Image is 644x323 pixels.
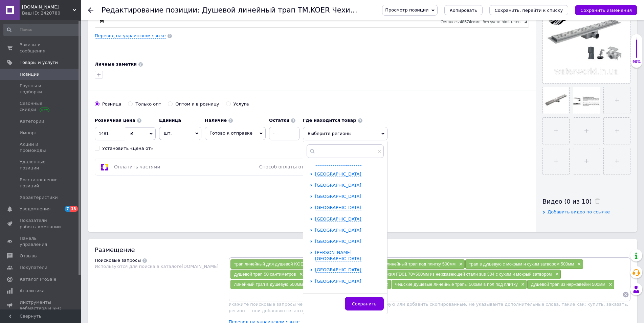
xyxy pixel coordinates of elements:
[95,246,630,254] div: Размещение
[20,159,63,171] span: Удаленные позиции
[95,33,166,39] a: Перевод на украинском языке
[450,8,477,13] span: Копировать
[345,297,384,310] button: Сохранить
[315,267,361,272] span: [GEOGRAPHIC_DATA]
[22,10,81,16] div: Ваш ID: 2420780
[20,276,56,282] span: Каталог ProSale
[460,20,471,24] span: 48574
[234,261,354,267] span: трап линейный для душевой KOER Чехия FD01 70×500мм
[20,235,63,248] span: Панель управления
[269,118,290,123] b: Остатки
[259,164,357,169] span: Способ оплаты отключен в настройках
[542,198,592,205] span: Видео (0 из 10)
[95,62,137,67] b: Личные заметки
[70,206,78,212] span: 13
[22,4,73,10] span: Waterworld.in.ua
[315,216,361,222] span: [GEOGRAPHIC_DATA]
[229,302,628,313] span: Укажите поисковые запросы через запятую. Их можно ввести вручную или добавить скопированные. Не у...
[315,279,361,284] span: [GEOGRAPHIC_DATA]
[575,5,637,15] button: Сохранить изменения
[135,101,161,107] div: Только опт
[3,24,84,36] input: Поиск
[7,7,307,13] strong: Душевой линейный трап TM.KOER Чехия FD01 70×500мм из нержавеющей стали sus 304 с комбинированным ...
[20,206,50,212] span: Уведомления
[554,272,559,277] span: ×
[469,261,574,267] span: трап в душевую с мокрым и сухим затвором 500мм
[20,71,40,77] span: Позиции
[95,264,219,269] span: Используются для поиска в каталоге [DOMAIN_NAME]
[98,17,106,25] a: Сделать резервную копию сейчас
[20,130,37,136] span: Импорт
[20,264,47,271] span: Покупатели
[580,8,632,13] i: Сохранить изменения
[631,60,642,64] div: 90%
[531,282,605,287] span: душевой трап из нержавейки 500мм
[524,20,527,23] span: Перетащите для изменения размера
[7,68,38,74] strong: В комплекте
[20,253,38,259] span: Отзывы
[368,261,456,267] span: душевой линейный трап под плитку 500мм
[269,127,299,140] input: -
[20,83,63,95] span: Группы и подборки
[309,272,552,277] span: Душевой линейный трап TM.KOER Чехия FD01 70×500мм из нержавеющей стали sus 304 с сухим и мокрый з...
[315,290,361,295] span: [GEOGRAPHIC_DATA]
[159,127,201,140] span: шт.
[20,60,58,66] span: Товары и услуги
[175,101,219,107] div: Оптом и в розницу
[209,131,252,136] span: Готово к отправке
[303,127,387,140] span: Выберите регионы
[315,171,361,177] span: [GEOGRAPHIC_DATA]
[95,257,141,263] div: Поисковые запросы
[519,282,525,287] span: ×
[298,272,303,277] span: ×
[20,288,45,294] span: Аналитика
[234,101,249,107] div: Услуга
[95,127,125,140] input: 0
[234,272,296,277] span: душевой трап 50 сантиметров
[315,160,361,165] span: [GEOGRAPHIC_DATA]
[20,42,63,54] span: Заказы и сообщения
[576,261,581,267] span: ×
[20,299,63,312] span: Инструменты вебмастера и SEO
[489,5,569,15] button: Сохранить, перейти к списку
[234,282,382,287] span: линейный трап в душевую 500мм с мокрым и сухим клапаном затвором
[315,239,361,244] span: [GEOGRAPHIC_DATA]
[20,141,63,154] span: Акции и промокоды
[95,118,135,123] b: Розничная цена
[631,34,642,68] div: 90% Качество заполнения
[395,282,518,287] span: чешские душевые линейные трапы 500мм в пол под плитку
[444,5,483,15] button: Копировать
[205,118,227,123] b: Наличие
[315,205,361,210] span: [GEOGRAPHIC_DATA]
[102,6,644,14] h1: Редактирование позиции: Душевой линейный трап TM.KOER Чехия FD01 70×500мм из нержавеющей стали su...
[102,101,121,107] div: Розница
[548,209,610,214] span: Добавить видео по ссылке
[20,100,63,113] span: Сезонные скидки
[495,8,563,13] i: Сохранить, перейти к списку
[20,177,63,189] span: Восстановление позиций
[7,18,427,61] p: Lore ipsumdo sitametc ad elitseddoei tempo INCI u laboreetdolorem aliquaen adminimvenia qui nostr...
[315,250,361,261] span: [PERSON_NAME][GEOGRAPHIC_DATA]
[315,228,361,233] span: [GEOGRAPHIC_DATA]
[7,19,91,24] strong: Назначение и сфера применения
[607,282,613,287] span: ×
[130,131,133,136] span: ₴
[20,217,63,230] span: Показатели работы компании
[20,194,58,201] span: Характеристики
[385,7,428,13] span: Просмотр позиции
[441,18,524,24] div: Подсчет символов
[457,261,463,267] span: ×
[20,83,413,90] li: Водоотводящий желоб.
[315,194,361,199] span: [GEOGRAPHIC_DATA]
[315,183,361,188] span: [GEOGRAPHIC_DATA]
[65,206,70,212] span: 7
[20,118,44,124] span: Категории
[88,7,93,13] div: Вернуться назад
[159,118,181,123] b: Единица
[303,118,356,123] b: Где находится товар
[352,301,377,306] span: Сохранить
[114,164,160,169] span: Оплатить частями
[102,145,153,152] div: Установить «цена от»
